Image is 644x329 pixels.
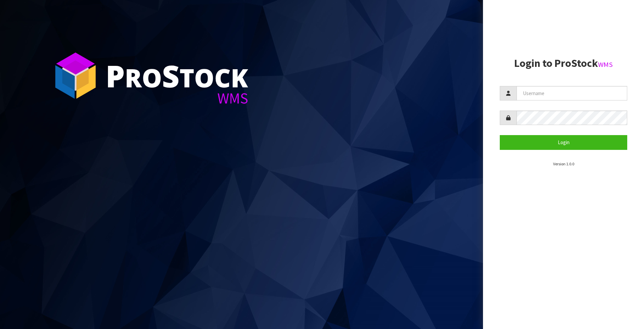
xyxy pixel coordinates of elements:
[162,55,179,96] span: S
[517,86,627,100] input: Username
[598,60,613,69] small: WMS
[500,135,627,150] button: Login
[50,50,101,101] img: ProStock Cube
[106,60,248,91] div: ro tock
[106,91,248,106] div: WMS
[500,57,627,69] h2: Login to ProStock
[106,55,125,96] span: P
[553,161,574,166] small: Version 1.0.0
